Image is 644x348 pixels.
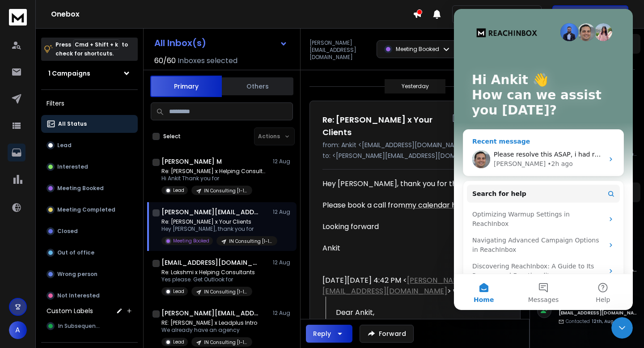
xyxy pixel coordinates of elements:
[273,158,293,165] p: 12 Aug
[57,249,94,256] p: Out of office
[322,275,500,297] div: [DATE][DATE] 4:42 PM < > wrote:
[57,163,88,170] p: Interested
[402,83,429,90] p: Yesterday
[405,200,468,210] a: my calendar here
[336,307,500,318] div: Dear Ankit,
[18,227,150,246] div: Navigating Advanced Campaign Options in ReachInbox
[322,221,500,232] div: Looking forward
[322,275,466,296] a: [PERSON_NAME][EMAIL_ADDRESS][DOMAIN_NAME]
[57,185,104,192] p: Meeting Booked
[273,310,293,317] p: 12 Aug
[454,9,633,310] iframe: Intercom live chat
[163,133,181,140] label: Select
[161,327,257,334] p: We already have an agency
[58,323,102,330] span: In Subsequence
[161,175,269,182] p: Hi Ankit Thank you for
[150,76,222,97] button: Primary
[559,310,637,316] h6: [EMAIL_ADDRESS][DOMAIN_NAME]
[322,243,500,254] div: Ankit
[51,9,413,20] h1: Onebox
[74,288,105,294] span: Messages
[322,140,508,149] p: from: Ankit <[EMAIL_ADDRESS][DOMAIN_NAME]>
[313,329,331,338] div: Reply
[592,318,614,325] span: 12th, Aug
[40,150,92,160] div: [PERSON_NAME]
[13,197,166,223] div: Optimizing Warmup Settings in ReachInbox
[178,55,237,66] h3: Inboxes selected
[273,208,293,216] p: 12 Aug
[58,120,87,127] p: All Status
[57,228,78,235] p: Closed
[20,288,40,294] span: Home
[18,201,150,220] div: Optimizing Warmup Settings in ReachInbox
[154,55,176,66] span: 60 / 60
[309,39,371,61] p: [PERSON_NAME][EMAIL_ADDRESS][DOMAIN_NAME]
[41,97,138,110] h3: Filters
[173,238,209,244] p: Meeting Booked
[552,5,628,23] button: Get Free Credits
[396,46,439,53] p: Meeting Booked
[161,218,269,225] p: Re: [PERSON_NAME] x Your Clients
[13,249,166,275] div: Discovering ReachInbox: A Guide to Its Purpose and Functionality
[306,325,352,343] button: Reply
[40,142,281,149] span: Please resolve this ASAP, i had reiased it [DATE] only.. 10 emails are pending
[41,201,138,219] button: Meeting Completed
[41,64,138,82] button: 1 Campaigns
[322,114,447,139] h1: Re: [PERSON_NAME] x Your Clients
[13,223,166,249] div: Navigating Advanced Campaign Options in ReachInbox
[48,69,90,78] h1: 1 Campaigns
[41,287,138,305] button: Not Interested
[147,34,295,52] button: All Inbox(s)
[161,208,260,216] h1: [PERSON_NAME][EMAIL_ADDRESS][DOMAIN_NAME]
[142,288,156,294] span: Help
[41,115,138,133] button: All Status
[611,317,633,339] iframe: Intercom live chat
[161,157,222,166] h1: [PERSON_NAME] M
[41,317,138,335] button: In Subsequence
[9,321,27,339] button: A
[161,309,260,318] h1: [PERSON_NAME][EMAIL_ADDRESS][DOMAIN_NAME]
[41,136,138,154] button: Lead
[204,187,247,194] p: IN Consulting [1-1000] VP-Head
[18,180,72,190] span: Search for help
[322,151,508,160] p: to: <[PERSON_NAME][EMAIL_ADDRESS][DOMAIN_NAME]>
[41,244,138,262] button: Out of office
[452,114,508,123] p: [DATE] : 05:07 pm
[41,222,138,240] button: Closed
[161,269,255,276] p: Re: Lakshmi x Helping Consultants
[93,150,119,160] div: • 2h ago
[59,265,119,301] button: Messages
[222,76,293,96] button: Others
[57,206,115,213] p: Meeting Completed
[161,168,269,175] p: Re: [PERSON_NAME] x Helping Consultants
[360,325,414,343] button: Forward
[55,40,128,58] p: Press to check for shortcuts.
[273,259,293,266] p: 12 Aug
[173,187,184,194] p: Lead
[566,318,614,325] p: Contacted
[161,276,255,283] p: Yes please. Get Outlook for
[173,339,184,345] p: Lead
[18,253,150,272] div: Discovering ReachInbox: A Guide to Its Purpose and Functionality
[119,265,179,301] button: Help
[161,225,269,233] p: Hey [PERSON_NAME], thank you for
[229,238,272,245] p: IN Consulting [1-1000] VP-Head
[322,200,500,211] div: Please book a call from
[57,142,72,149] p: Lead
[322,178,500,189] div: Hey [PERSON_NAME], thank you for the response.
[47,306,93,315] h3: Custom Labels
[173,288,184,295] p: Lead
[161,258,260,267] h1: [EMAIL_ADDRESS][DOMAIN_NAME]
